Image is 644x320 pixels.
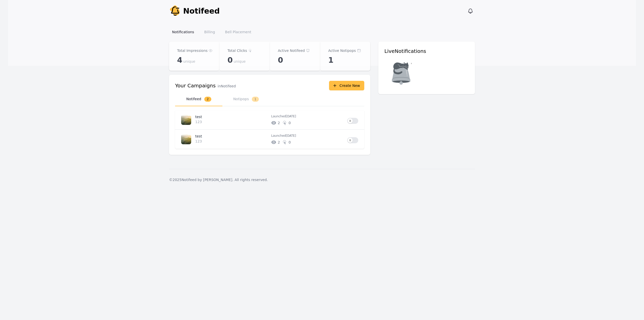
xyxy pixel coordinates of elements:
nav: Tabs [175,92,364,106]
button: Create New [329,81,364,90]
span: 4 [177,56,182,65]
a: Billing [201,27,218,37]
p: Total Clicks [227,48,247,54]
time: 2025-08-05T08:58:06.718Z [286,134,296,137]
a: Notifeed [169,5,220,17]
span: 1 [252,97,259,102]
a: Bell Placement [222,27,254,37]
h3: Live Notifications [384,48,469,55]
span: unique [183,59,195,64]
span: # of unique impressions [278,140,280,145]
img: Your Company [169,5,181,17]
p: Active Notipops [328,48,356,54]
span: © 2025 Notifeed by [PERSON_NAME]. [169,178,233,182]
span: 0 [227,56,232,65]
span: unique [233,59,246,64]
p: Active Notifeed [278,48,305,54]
span: 2 [204,97,211,102]
button: Notifeed2 [175,92,222,106]
a: test123Launched[DATE]20 [175,130,364,149]
span: # of unique clicks [289,140,291,145]
p: in Notifeed [218,84,236,89]
p: Launched [271,114,343,118]
a: test123Launched[DATE]20 [175,110,364,129]
p: 123 [195,139,265,144]
button: Notipops1 [222,92,270,106]
span: # of unique clicks [289,120,291,125]
span: All rights reserved. [234,178,268,182]
a: Notifications [169,27,197,37]
span: # of unique impressions [278,120,280,125]
p: Total Impressions [177,48,208,54]
p: Launched [271,134,343,138]
p: 123 [195,119,265,124]
span: 0 [278,56,283,65]
span: Notifeed [183,7,220,16]
p: test [195,134,267,139]
span: 1 [328,56,333,65]
p: test [195,114,267,119]
time: 2025-08-05T08:59:39.263Z [286,115,296,118]
h3: Your Campaigns [175,82,216,89]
